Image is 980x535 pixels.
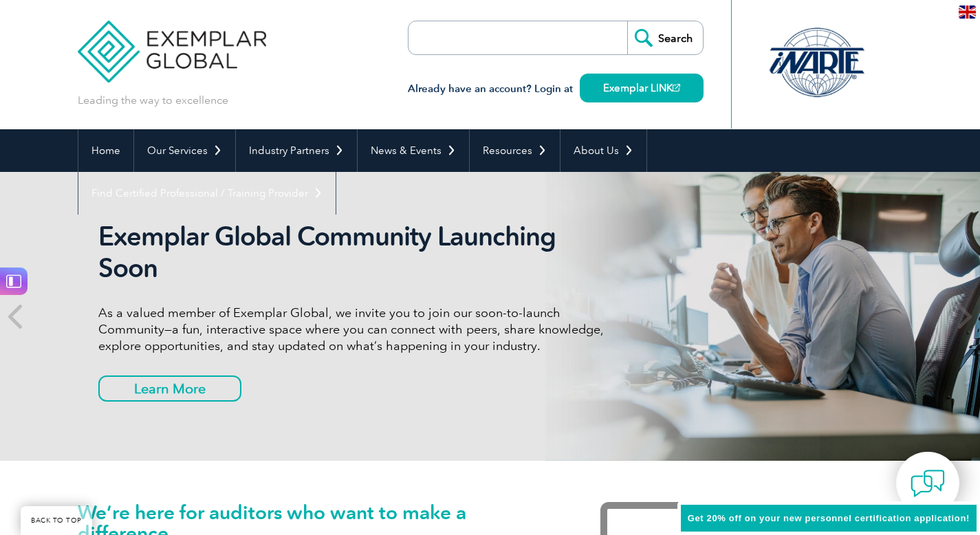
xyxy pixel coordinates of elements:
[580,74,704,102] a: Exemplar LINK
[911,466,945,501] img: contact-chat.png
[78,172,336,215] a: Find Certified Professional / Training Provider
[688,513,970,523] span: Get 20% off on your new personnel certification application!
[959,6,976,19] img: en
[21,506,92,535] a: BACK TO TOP
[358,129,469,172] a: News & Events
[470,129,560,172] a: Resources
[98,221,614,284] h2: Exemplar Global Community Launching Soon
[78,93,228,108] p: Leading the way to excellence
[78,129,133,172] a: Home
[560,129,646,172] a: About Us
[408,80,704,98] h3: Already have an account? Login at
[134,129,235,172] a: Our Services
[98,375,241,402] a: Learn More
[98,305,614,354] p: As a valued member of Exemplar Global, we invite you to join our soon-to-launch Community—a fun, ...
[627,21,703,54] input: Search
[673,84,680,91] img: open_square.png
[236,129,357,172] a: Industry Partners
